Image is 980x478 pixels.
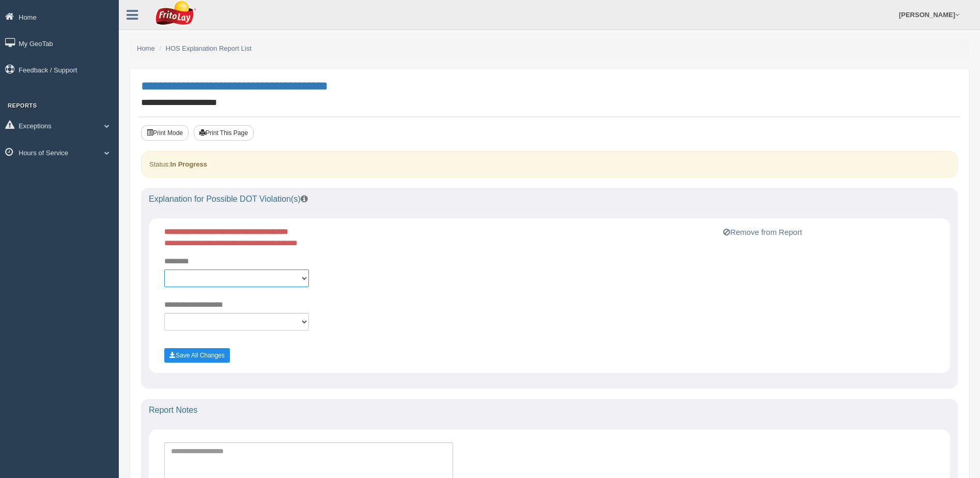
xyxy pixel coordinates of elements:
[194,125,254,141] button: Print This Page
[170,160,207,168] strong: In Progress
[720,226,805,238] button: Remove from Report
[166,44,252,52] a: HOS Explanation Report List
[141,125,189,141] button: Print Mode
[141,399,958,422] div: Report Notes
[141,188,958,211] div: Explanation for Possible DOT Violation(s)
[137,44,155,52] a: Home
[164,348,230,363] button: Save
[141,151,958,177] div: Status:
